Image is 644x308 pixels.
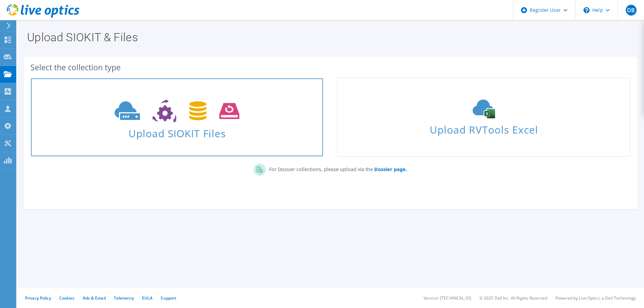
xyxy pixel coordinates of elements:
a: Cookies [59,295,75,301]
b: Dossier page. [374,166,407,172]
svg: \n [583,7,590,13]
span: DB [626,5,637,16]
a: Upload SIOKIT Files [30,78,324,157]
span: Upload SIOKIT Files [31,124,323,139]
a: Telemetry [114,295,134,301]
a: Dossier page. [373,166,407,172]
li: © 2025 Dell Inc. All Rights Reserved [479,295,547,301]
a: Privacy Policy [25,295,51,301]
h1: Upload SIOKIT & Files [27,31,630,43]
li: Version: [TECHNICAL_ID] [424,295,471,301]
div: Select the collection type [30,64,630,71]
a: Upload RVTools Excel [337,78,630,157]
li: Powered by Live Optics, a Dell Technology [555,295,636,301]
span: Upload RVTools Excel [338,121,629,135]
a: Support [161,295,176,301]
a: Ads & Email [83,295,106,301]
p: For Dossier collections, please upload via the [266,164,407,173]
a: EULA [142,295,152,301]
